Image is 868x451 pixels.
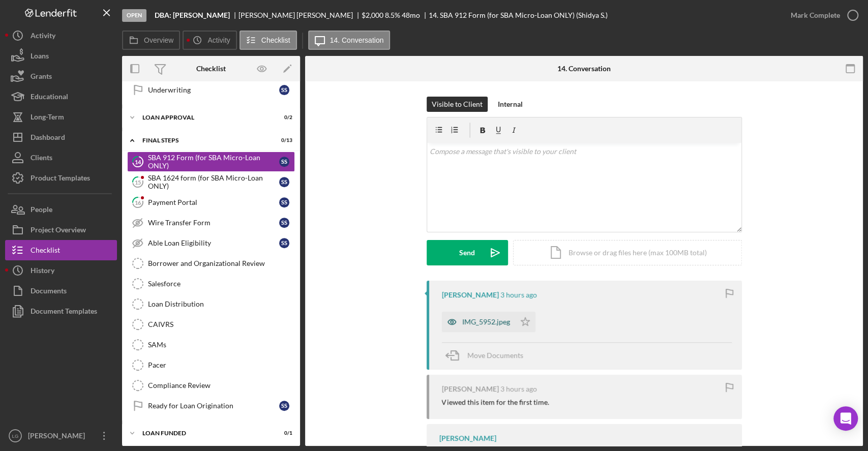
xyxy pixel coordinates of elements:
a: Pacer [127,355,295,375]
a: Ready for Loan OriginationSS [127,396,295,416]
div: [PERSON_NAME] [25,426,92,448]
button: Document Templates [5,301,117,321]
div: Product Templates [31,168,90,191]
div: Open Intercom Messenger [833,406,858,431]
a: Compliance Review [127,375,295,396]
div: Clients [31,147,52,170]
label: Overview [144,36,173,44]
button: Send [427,240,508,265]
div: [PERSON_NAME] [442,385,499,393]
div: Grants [31,66,52,89]
div: 14. Conversation [557,65,611,73]
div: History [31,260,54,283]
button: Long-Term [5,107,117,127]
button: Documents [5,281,117,301]
a: 15SBA 1624 form (for SBA Micro-Loan ONLY)SS [127,172,295,192]
button: Grants [5,66,117,86]
div: Checklist [196,65,226,73]
div: Checklist [31,240,60,263]
div: Send [459,240,475,265]
a: 16Payment PortalSS [127,192,295,213]
div: S S [279,177,289,187]
div: S S [279,401,289,411]
button: LG[PERSON_NAME] [5,426,117,446]
button: People [5,199,117,220]
div: Dashboard [31,127,65,150]
div: Open [122,9,146,22]
b: DBA: [PERSON_NAME] [155,11,230,19]
div: 8.5 % [385,11,400,19]
label: 14. Conversation [330,36,384,44]
div: Internal [498,97,523,112]
div: SBA 912 Form (for SBA Micro-Loan ONLY) [148,154,279,170]
label: Activity [207,36,230,44]
a: UnderwritingSS [127,80,295,100]
button: History [5,260,117,281]
button: Checklist [5,240,117,260]
span: Move Documents [467,351,523,359]
div: S S [279,157,289,167]
a: Able Loan EligibilitySS [127,233,295,253]
a: Activity [5,25,117,46]
button: Clients [5,147,117,168]
div: Wire Transfer Form [148,219,279,227]
div: Payment Portal [148,198,279,206]
div: Educational [31,86,68,109]
tspan: 16 [135,199,141,205]
a: Salesforce [127,274,295,294]
div: IMG_5952.jpeg [462,318,510,326]
button: Project Overview [5,220,117,240]
span: $2,000 [362,11,383,19]
div: S S [279,238,289,248]
div: Final Steps [142,137,267,143]
button: IMG_5952.jpeg [442,312,535,332]
a: 14SBA 912 Form (for SBA Micro-Loan ONLY)SS [127,152,295,172]
button: Visible to Client [427,97,488,112]
button: Overview [122,31,180,50]
div: Mark Complete [791,5,840,25]
time: 2025-09-18 22:27 [500,385,537,393]
div: Viewed this item for the first time. [442,398,549,406]
div: S S [279,85,289,95]
tspan: 14 [135,158,141,165]
div: Pacer [148,361,294,369]
div: Loan Distribution [148,300,294,308]
div: [PERSON_NAME] [439,434,496,442]
button: Loans [5,46,117,66]
div: Documents [31,281,67,304]
div: Long-Term [31,107,64,130]
div: Compliance Review [148,381,294,389]
a: Educational [5,86,117,107]
div: 0 / 2 [274,114,292,121]
div: 0 / 1 [274,430,292,436]
button: Dashboard [5,127,117,147]
div: 14. SBA 912 Form (for SBA Micro-Loan ONLY) (Shidya S.) [429,11,608,19]
a: SAMs [127,335,295,355]
div: Able Loan Eligibility [148,239,279,247]
button: Move Documents [442,343,533,368]
div: Loans [31,46,49,69]
div: Borrower and Organizational Review [148,259,294,267]
div: Document Templates [31,301,97,324]
tspan: 15 [135,178,141,185]
div: People [31,199,52,222]
div: SBA 1624 form (for SBA Micro-Loan ONLY) [148,174,279,190]
div: Underwriting [148,86,279,94]
a: Wire Transfer FormSS [127,213,295,233]
label: Checklist [261,36,290,44]
button: Product Templates [5,168,117,188]
a: Borrower and Organizational Review [127,253,295,274]
div: LOAN FUNDED [142,430,267,436]
div: Loan Approval [142,114,267,121]
div: [PERSON_NAME] [442,291,499,299]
